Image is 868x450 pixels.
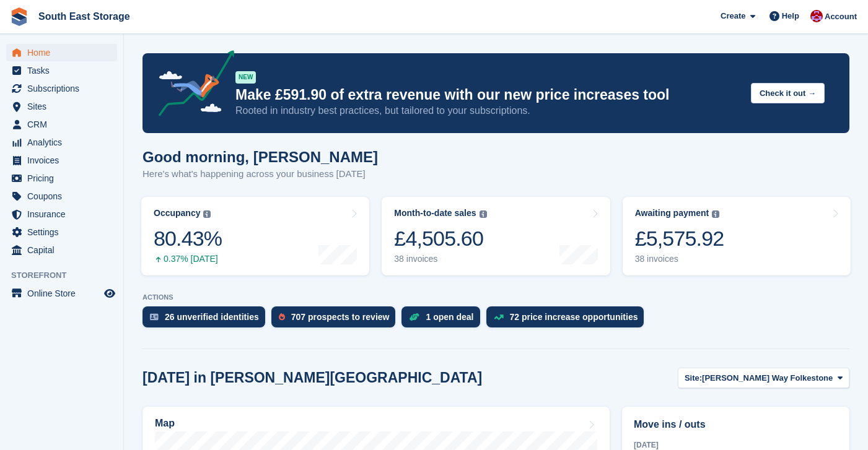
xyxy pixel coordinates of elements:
[27,152,102,169] span: Invoices
[623,197,851,275] a: Awaiting payment £5,575.92 38 invoices
[141,197,369,275] a: Occupancy 80.43% 0.37% [DATE]
[401,306,486,334] a: 1 open deal
[235,86,741,104] p: Make £591.90 of extra revenue with our new price increases tool
[6,241,117,259] a: menu
[155,418,175,429] h2: Map
[751,83,825,103] button: Check it out →
[6,62,117,79] a: menu
[154,208,200,219] div: Occupancy
[27,285,102,302] span: Online Store
[510,312,638,322] div: 72 price increase opportunities
[825,11,857,23] span: Account
[810,10,823,22] img: Roger Norris
[6,98,117,115] a: menu
[27,134,102,151] span: Analytics
[11,269,123,282] span: Storefront
[486,306,651,334] a: 72 price increase opportunities
[426,312,473,322] div: 1 open deal
[165,312,259,322] div: 26 unverified identities
[154,254,222,264] div: 0.37% [DATE]
[142,149,378,165] h1: Good morning, [PERSON_NAME]
[6,206,117,223] a: menu
[6,152,117,169] a: menu
[102,286,117,301] a: Preview store
[142,370,482,386] h2: [DATE] in [PERSON_NAME][GEOGRAPHIC_DATA]
[27,170,102,187] span: Pricing
[235,71,256,84] div: NEW
[6,170,117,187] a: menu
[154,226,222,251] div: 80.43%
[10,7,28,26] img: stora-icon-8386f47178a22dfd0bd8f6a31ec36ba5ce8667c1dd55bd0f319d3a0aa187defe.svg
[271,306,402,334] a: 707 prospects to review
[27,44,102,61] span: Home
[6,44,117,61] a: menu
[635,254,724,264] div: 38 invoices
[782,10,799,22] span: Help
[27,188,102,205] span: Coupons
[148,50,235,121] img: price-adjustments-announcement-icon-8257ccfd72463d97f412b2fc003d46551f7dbcb40ab6d574587a9cd5c0d94...
[702,372,833,384] span: [PERSON_NAME] Way Folkestone
[634,417,838,432] h2: Move ins / outs
[721,10,745,22] span: Create
[27,98,102,115] span: Sites
[6,80,117,97] a: menu
[142,293,849,301] p: ACTIONS
[27,80,102,97] span: Subscriptions
[382,197,610,275] a: Month-to-date sales £4,505.60 38 invoices
[142,306,271,334] a: 26 unverified identities
[6,116,117,133] a: menu
[678,368,849,388] button: Site: [PERSON_NAME] Way Folkestone
[394,226,486,251] div: £4,505.60
[394,208,476,219] div: Month-to-date sales
[394,254,486,264] div: 38 invoices
[142,167,378,181] p: Here's what's happening across your business [DATE]
[150,313,159,321] img: verify_identity-adf6edd0f0f0b5bbfe63781bf79b02c33cf7c696d77639b501bdc392416b5a36.svg
[480,210,487,218] img: icon-info-grey-7440780725fd019a000dd9b08b2336e03edf1995a4989e88bcd33f0948082b44.svg
[235,104,741,118] p: Rooted in industry best practices, but tailored to your subscriptions.
[6,285,117,302] a: menu
[494,314,504,320] img: price_increase_opportunities-93ffe204e8149a01c8c9dc8f82e8f89637d9d84a8eef4429ea346261dce0b2c0.svg
[291,312,390,322] div: 707 prospects to review
[279,313,285,321] img: prospect-51fa495bee0391a8d652442698ab0144808aea92771e9ea1ae160a38d050c398.svg
[27,223,102,241] span: Settings
[6,223,117,241] a: menu
[635,226,724,251] div: £5,575.92
[635,208,709,219] div: Awaiting payment
[27,241,102,259] span: Capital
[203,210,211,218] img: icon-info-grey-7440780725fd019a000dd9b08b2336e03edf1995a4989e88bcd33f0948082b44.svg
[685,372,702,384] span: Site:
[33,6,135,27] a: South East Storage
[27,62,102,79] span: Tasks
[712,210,719,218] img: icon-info-grey-7440780725fd019a000dd9b08b2336e03edf1995a4989e88bcd33f0948082b44.svg
[6,188,117,205] a: menu
[27,206,102,223] span: Insurance
[6,134,117,151] a: menu
[27,116,102,133] span: CRM
[409,313,419,321] img: deal-1b604bf984904fb50ccaf53a9ad4b4a5d6e5aea283cecdc64d6e3604feb123c2.svg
